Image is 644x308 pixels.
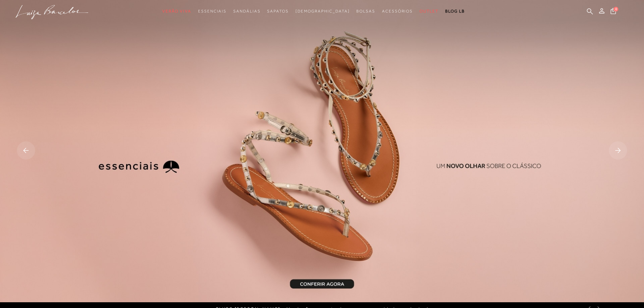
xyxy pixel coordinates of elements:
span: Outlet [420,9,438,14]
a: categoryNavScreenReaderText [382,5,413,18]
button: 0 [609,7,618,17]
a: noSubCategoriesText [295,5,350,18]
a: categoryNavScreenReaderText [198,5,226,18]
a: categoryNavScreenReaderText [233,5,260,18]
span: [DEMOGRAPHIC_DATA] [295,9,350,14]
span: Acessórios [382,9,413,14]
span: BLOG LB [445,9,465,14]
a: BLOG LB [445,5,465,18]
a: categoryNavScreenReaderText [420,5,438,18]
span: Essenciais [198,9,226,14]
span: Sandálias [233,9,260,14]
span: Sapatos [267,9,288,14]
span: Bolsas [356,9,375,14]
span: 0 [614,7,618,11]
a: categoryNavScreenReaderText [162,5,191,18]
a: categoryNavScreenReaderText [267,5,288,18]
span: Verão Viva [162,9,191,14]
a: categoryNavScreenReaderText [356,5,375,18]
